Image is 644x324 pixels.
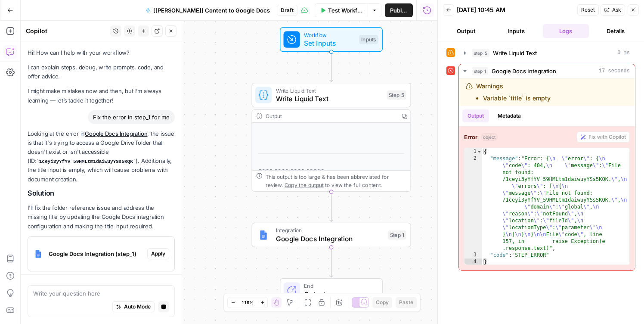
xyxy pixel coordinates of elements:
[252,278,411,303] div: EndOutput
[28,129,175,184] p: Looking at the error in , the issue is that it's trying to access a Google Drive folder that does...
[472,49,489,57] span: step_5
[492,109,526,122] button: Metadata
[464,133,477,141] strong: Error
[588,133,626,141] span: Fix with Copilot
[28,203,175,231] p: I'll fix the folder reference issue and address the missing title by updating the Google Docs int...
[472,67,488,75] span: step_1
[31,247,45,261] img: Instagram%20post%20-%201%201.png
[462,109,489,122] button: Output
[276,234,384,244] span: Google Docs Integration
[49,249,144,258] span: Google Docs Integration (step_1)
[85,130,147,137] a: Google Docs Integration
[315,3,368,17] button: Test Workflow
[285,182,324,188] span: Copy the output
[399,299,413,306] span: Paste
[28,189,175,197] h2: Solution
[443,24,489,38] button: Output
[376,299,389,306] span: Copy
[28,48,175,57] p: Hi! How can I help with your workflow?
[493,24,539,38] button: Inputs
[577,4,599,16] button: Reset
[304,31,355,39] span: Workflow
[28,87,175,105] p: I might make mistakes now and then, but I’m always learning — let’s tackle it together!
[276,86,383,94] span: Write Liquid Text
[464,252,482,259] div: 3
[124,303,151,311] span: Auto Mode
[601,4,625,16] button: Ask
[390,6,408,15] span: Publish
[26,27,108,35] div: Copilot
[28,63,175,81] p: I can explain steps, debug, write prompts, code, and offer advice.
[543,24,589,38] button: Logs
[581,6,595,14] span: Reset
[258,230,269,240] img: Instagram%20post%20-%201%201.png
[252,223,411,247] div: IntegrationGoogle Docs IntegrationStep 1
[304,282,374,290] span: End
[464,259,482,265] div: 4
[147,248,169,259] button: Apply
[252,27,411,52] div: WorkflowSet InputsInputs
[112,301,155,312] button: Auto Mode
[396,297,417,308] button: Paste
[459,46,635,60] button: 0 ms
[304,38,355,48] span: Set Inputs
[276,226,384,234] span: Integration
[493,49,537,57] span: Write Liquid Text
[617,49,630,57] span: 0 ms
[477,148,482,155] span: Toggle code folding, rows 1 through 4
[599,67,630,75] span: 17 seconds
[281,6,294,14] span: Draft
[483,94,551,103] li: Variable `title` is empty
[464,155,482,252] div: 2
[252,83,411,192] div: Write Liquid TextWrite Liquid TextStep 5Output**** **** **** *****This output is too large & has ...
[612,6,621,14] span: Ask
[459,78,635,270] div: 17 seconds
[330,52,333,81] g: Edge from start to step_5
[140,3,275,17] button: [[PERSON_NAME]] Content to Google Docs
[88,110,175,124] div: Fix the error in step_1 for me
[387,90,406,100] div: Step 5
[372,297,392,308] button: Copy
[153,6,270,15] span: [[PERSON_NAME]] Content to Google Docs
[385,3,413,17] button: Publish
[330,247,333,277] g: Edge from step_1 to end
[388,231,406,240] div: Step 1
[330,192,333,221] g: Edge from step_5 to step_1
[464,148,482,155] div: 1
[241,299,254,306] span: 119%
[459,64,635,78] button: 17 seconds
[266,173,406,189] div: This output is too large & has been abbreviated for review. to view the full content.
[592,24,639,38] button: Details
[577,131,630,143] button: Fix with Copilot
[492,67,556,75] span: Google Docs Integration
[266,112,395,120] div: Output
[151,250,165,258] span: Apply
[481,133,498,141] span: object
[276,93,383,104] span: Write Liquid Text
[328,6,362,15] span: Test Workflow
[476,82,551,103] div: Warnings
[304,289,374,299] span: Output
[359,35,378,44] div: Inputs
[36,159,136,164] code: 1ceyi3yYfYV_59HMLtm1daiwuyYSs5KQK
